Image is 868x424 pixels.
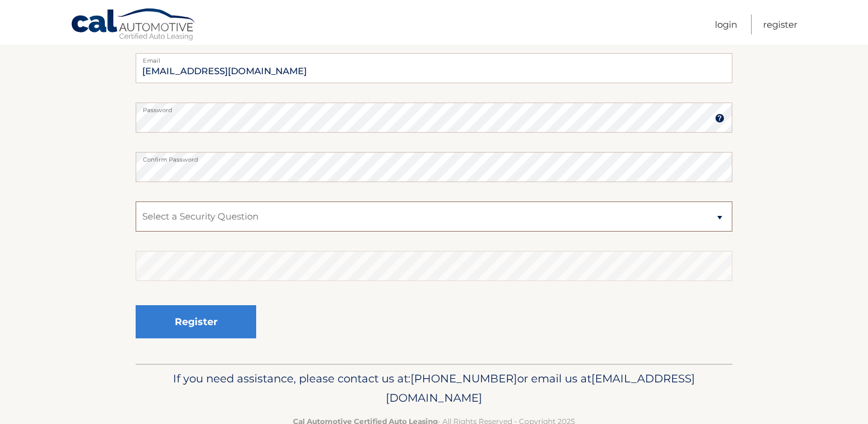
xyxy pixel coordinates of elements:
[763,14,797,34] a: Register
[715,113,725,123] img: tooltip.svg
[136,152,732,162] label: Confirm Password
[136,53,732,83] input: Email
[136,53,732,63] label: Email
[715,14,737,34] a: Login
[143,369,725,408] p: If you need assistance, please contact us at: or email us at
[410,372,517,385] span: [PHONE_NUMBER]
[386,372,695,405] span: [EMAIL_ADDRESS][DOMAIN_NAME]
[136,103,732,112] label: Password
[71,8,197,43] a: Cal Automotive
[136,305,256,338] button: Register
